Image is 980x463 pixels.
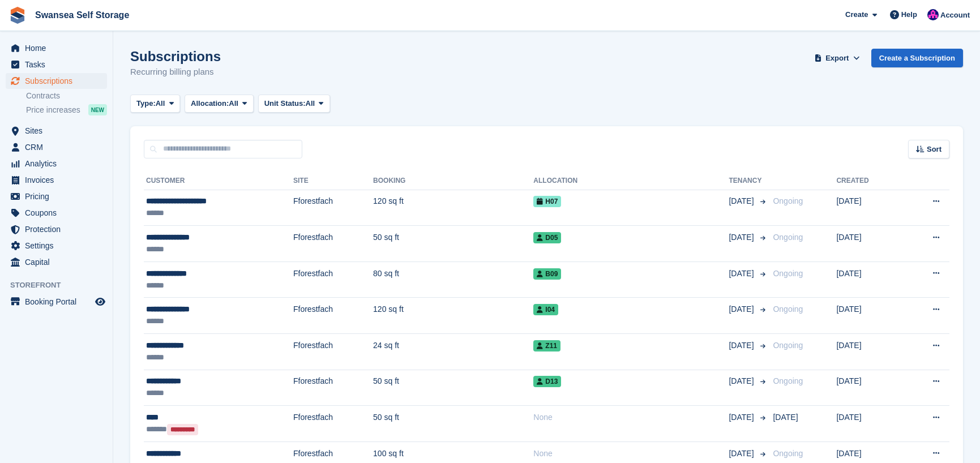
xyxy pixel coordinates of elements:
th: Site [293,172,373,190]
span: Storefront [10,280,113,291]
span: Unit Status: [264,98,306,109]
span: CRM [25,139,93,155]
span: D05 [533,232,561,243]
td: 120 sq ft [373,190,533,226]
a: menu [6,73,107,89]
span: Ongoing [773,305,803,314]
span: Ongoing [773,376,803,385]
td: [DATE] [836,298,901,334]
p: Recurring billing plans [130,66,221,79]
th: Booking [373,172,533,190]
a: menu [6,57,107,72]
th: Created [836,172,901,190]
span: Protection [25,221,93,237]
span: Export [825,53,849,64]
a: Contracts [26,91,107,101]
span: Type: [136,98,156,109]
span: Analytics [25,156,93,172]
span: Ongoing [773,233,803,242]
td: [DATE] [836,370,901,406]
span: [DATE] [729,303,756,315]
span: Help [901,9,917,20]
span: Booking Portal [25,294,93,310]
div: NEW [88,104,107,115]
td: Fforestfach [293,370,373,406]
td: Fforestfach [293,406,373,442]
a: menu [6,172,107,188]
a: Preview store [93,295,107,308]
td: 50 sq ft [373,370,533,406]
td: 24 sq ft [373,334,533,370]
span: [DATE] [729,268,756,280]
img: Donna Davies [927,9,939,20]
td: 120 sq ft [373,298,533,334]
div: None [533,411,729,423]
span: [DATE] [729,448,756,460]
span: All [229,98,238,109]
a: menu [6,156,107,172]
a: menu [6,205,107,221]
span: B09 [533,268,561,280]
td: [DATE] [836,261,901,298]
span: Settings [25,238,93,254]
a: Create a Subscription [871,49,963,67]
span: Allocation: [191,98,229,109]
span: All [156,98,165,109]
span: Create [845,9,868,20]
a: menu [6,139,107,155]
a: menu [6,188,107,204]
td: 50 sq ft [373,406,533,442]
td: [DATE] [836,334,901,370]
img: stora-icon-8386f47178a22dfd0bd8f6a31ec36ba5ce8667c1dd55bd0f319d3a0aa187defe.svg [9,7,26,24]
span: [DATE] [729,231,756,243]
span: Ongoing [773,269,803,278]
button: Allocation: All [185,95,254,113]
span: Ongoing [773,196,803,205]
span: Sort [927,144,942,155]
span: Price increases [26,105,80,115]
a: menu [6,254,107,270]
td: Fforestfach [293,334,373,370]
td: Fforestfach [293,298,373,334]
a: Price increases NEW [26,104,107,116]
span: Pricing [25,188,93,204]
th: Customer [144,172,293,190]
span: [DATE] [773,413,798,422]
button: Type: All [130,95,180,113]
span: [DATE] [729,340,756,351]
button: Export [812,49,862,67]
div: None [533,448,729,460]
span: H07 [533,196,561,207]
span: Subscriptions [25,73,93,89]
span: Account [940,10,970,21]
span: Invoices [25,172,93,188]
a: menu [6,123,107,139]
button: Unit Status: All [258,95,330,113]
span: Home [25,40,93,56]
a: menu [6,40,107,56]
th: Tenancy [729,172,768,190]
span: Capital [25,254,93,270]
a: Swansea Self Storage [31,6,134,24]
span: All [306,98,315,109]
td: Fforestfach [293,190,373,226]
span: D13 [533,376,561,387]
td: 80 sq ft [373,261,533,298]
a: menu [6,238,107,254]
a: menu [6,294,107,310]
td: Fforestfach [293,261,373,298]
span: Ongoing [773,449,803,458]
td: 50 sq ft [373,226,533,262]
span: [DATE] [729,375,756,387]
td: Fforestfach [293,226,373,262]
th: Allocation [533,172,729,190]
td: [DATE] [836,406,901,442]
span: Coupons [25,205,93,221]
h1: Subscriptions [130,49,221,64]
span: Z11 [533,340,560,351]
span: Ongoing [773,341,803,350]
span: I04 [533,304,558,315]
span: Tasks [25,57,93,72]
span: Sites [25,123,93,139]
td: [DATE] [836,226,901,262]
